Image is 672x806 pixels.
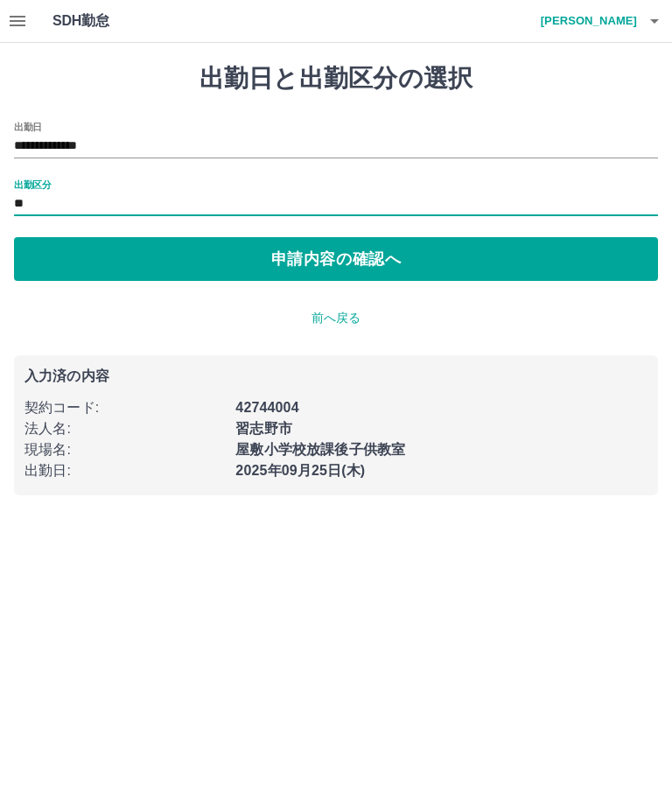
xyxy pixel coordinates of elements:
p: 入力済の内容 [24,369,647,383]
p: 法人名 : [24,418,225,439]
b: 2025年09月25日(木) [235,463,365,478]
p: 出勤日 : [24,460,225,481]
p: 現場名 : [24,439,225,460]
label: 出勤区分 [14,178,51,191]
b: 屋敷小学校放課後子供教室 [235,442,405,457]
h1: 出勤日と出勤区分の選択 [14,64,658,94]
p: 前へ戻る [14,309,658,327]
b: 42744004 [235,400,298,415]
label: 出勤日 [14,120,42,133]
p: 契約コード : [24,397,225,418]
button: 申請内容の確認へ [14,237,658,281]
b: 習志野市 [235,421,292,436]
